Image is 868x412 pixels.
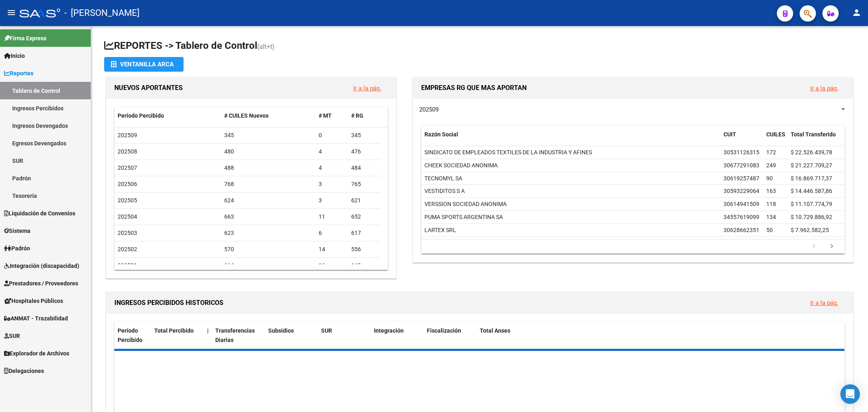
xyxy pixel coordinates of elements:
datatable-header-cell: Razón Social [421,126,720,153]
div: VESTIDITOS S A [424,186,465,196]
span: Integración [374,327,404,334]
datatable-header-cell: SUR [318,322,371,349]
span: # MT [319,112,332,119]
datatable-header-cell: # RG [348,107,380,125]
span: Período Percibido [118,327,142,343]
span: Razón Social [424,131,458,138]
div: 3 [319,196,345,205]
span: 134 [766,214,776,220]
span: 202503 [118,230,137,236]
span: (alt+t) [257,43,275,50]
span: SUR [4,331,20,340]
datatable-header-cell: | [204,322,212,349]
div: 621 [351,196,377,205]
div: 6 [319,228,345,238]
span: | [207,327,209,334]
datatable-header-cell: Total Percibido [151,322,204,349]
div: 4 [319,147,345,156]
datatable-header-cell: Período Percibido [114,322,151,349]
span: $ 22.526.439,78 [791,149,832,156]
span: Total Transferido [791,131,836,138]
span: $ 21.227.709,27 [791,162,832,169]
span: Delegaciones [4,366,44,375]
span: NUEVOS APORTANTES [114,84,183,92]
span: 202509 [118,132,137,138]
div: 30593229064 [724,186,759,196]
div: 30677291083 [724,161,759,170]
span: $ 7.962.582,25 [791,227,829,233]
span: ANMAT - Trazabilidad [4,314,68,323]
div: 34557619099 [724,213,759,222]
div: 480 [224,147,312,156]
datatable-header-cell: Total Transferido [787,126,844,153]
a: Ir a la pág. [353,85,381,92]
div: LARTEX SRL [424,226,456,235]
span: 202507 [118,164,137,171]
div: 623 [224,228,312,238]
div: SINDICATO DE EMPLEADOS TEXTILES DE LA INDUSTRIA Y AFINES [424,148,592,157]
div: 768 [224,180,312,189]
datatable-header-cell: Transferencias Diarias [212,322,265,349]
div: 3 [319,180,345,189]
span: Sistema [4,226,31,235]
span: $ 16.869.717,37 [791,175,832,182]
span: $ 10.729.886,92 [791,214,832,220]
datatable-header-cell: Integración [371,322,424,349]
div: 617 [351,228,377,238]
span: CUIT [724,131,736,138]
button: Ir a la pág. [804,81,845,96]
span: # CUILES Nuevos [224,112,269,119]
span: 249 [766,162,776,169]
div: 488 [224,163,312,173]
span: Subsidios [268,327,294,334]
a: Ir a la pág. [810,299,838,307]
div: 663 [224,212,312,221]
div: 30531126315 [724,148,759,157]
span: 202504 [118,213,137,220]
div: 11 [319,212,345,221]
div: 570 [224,245,312,254]
div: 16 [319,261,345,270]
span: 202509 [419,106,439,113]
div: 0 [319,131,345,140]
button: Ir a la pág. [347,81,388,96]
div: 664 [224,261,312,270]
button: Ventanilla ARCA [104,57,184,72]
span: 202508 [118,148,137,155]
div: 484 [351,163,377,173]
span: # RG [351,112,363,119]
span: Fiscalización [427,327,461,334]
span: 90 [766,175,773,182]
div: TECNOMYL SA [424,174,462,183]
div: 652 [351,212,377,221]
datatable-header-cell: Total Anses [477,322,837,349]
span: Hospitales Públicos [4,296,63,305]
button: Ir a la pág. [804,295,845,310]
div: 765 [351,180,377,189]
div: 30628662351 [724,226,759,235]
datatable-header-cell: Fiscalización [424,322,477,349]
span: Inicio [4,51,25,60]
span: Padrón [4,244,30,253]
span: 202501 [118,262,137,269]
span: 202502 [118,246,137,252]
span: 202506 [118,181,137,187]
div: CHEEK SOCIEDAD ANONIMA [424,161,498,170]
datatable-header-cell: CUILES [763,126,787,153]
span: Reportes [4,69,33,78]
div: PUMA SPORTS ARGENTINA SA [424,213,503,222]
datatable-header-cell: CUIT [720,126,763,153]
span: Total Percibido [154,327,194,334]
span: CUILES [766,131,785,138]
span: 172 [766,149,776,156]
h1: REPORTES -> Tablero de Control [104,39,855,53]
mat-icon: person [852,8,861,18]
a: go to next page [824,242,840,251]
div: 345 [351,131,377,140]
span: 50 [766,227,773,233]
span: Transferencias Diarias [215,327,255,343]
datatable-header-cell: Período Percibido [114,107,221,125]
div: 14 [319,245,345,254]
span: Prestadores / Proveedores [4,279,78,288]
a: go to previous page [806,242,822,251]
